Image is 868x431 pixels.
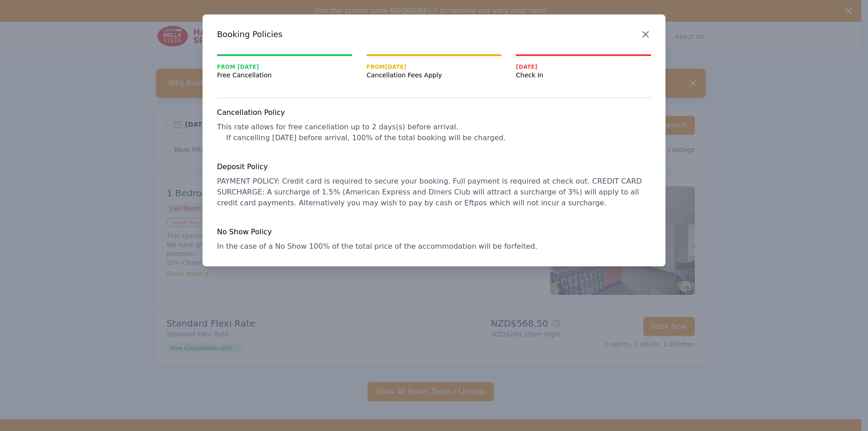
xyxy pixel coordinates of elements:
[217,242,537,251] span: In the case of a No Show 100% of the total price of the accommodation will be forfeited.
[217,123,506,142] span: This rate allows for free cancellation up to 2 days(s) before arrival. If cancelling [DATE] befor...
[367,63,502,71] span: From [DATE]
[217,63,352,71] span: From [DATE]
[217,29,651,40] h3: Booking Policies
[367,71,502,80] span: Cancellation Fees Apply
[516,71,651,80] span: Check In
[217,161,651,172] h4: Deposit Policy
[516,63,651,71] span: [DATE]
[217,227,651,237] h4: No Show Policy
[217,107,651,118] h4: Cancellation Policy
[217,177,644,207] span: PAYMENT POLICY: Credit card is required to secure your booking. Full payment is required at check...
[217,54,651,80] nav: Progress mt-20
[217,71,352,80] span: Free Cancellation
